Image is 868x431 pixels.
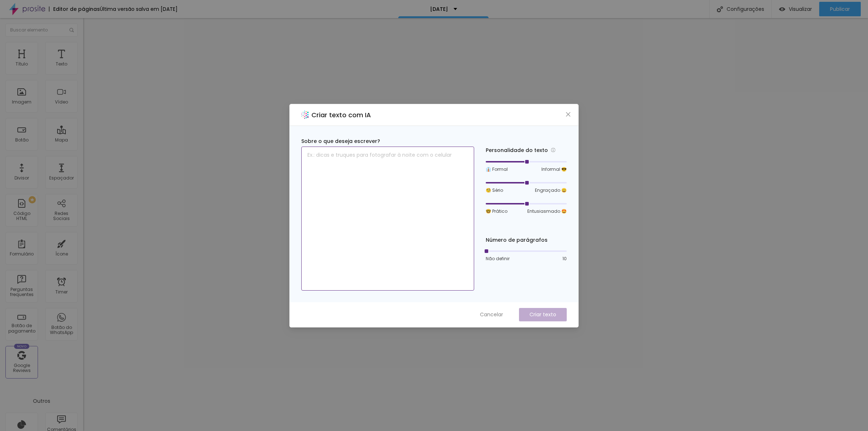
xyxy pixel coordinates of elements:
[535,187,567,194] span: Engraçado 😄
[565,110,572,118] button: Close
[527,208,567,215] span: Entusiasmado 🤩
[486,236,567,244] div: Número de parágrafos
[519,308,567,321] button: Criar texto
[486,255,510,262] span: Não definir
[480,311,503,318] span: Cancelar
[486,208,507,215] span: 🤓 Prático
[562,255,567,262] span: 10
[486,166,508,173] span: 👔 Formal
[311,110,371,120] h2: Criar texto com IA
[565,111,571,117] span: close
[486,146,567,155] div: Personalidade do texto
[473,308,510,321] button: Cancelar
[486,187,503,194] span: 🧐 Sério
[541,166,567,173] span: Informal 😎
[301,138,474,145] div: Sobre o que deseja escrever?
